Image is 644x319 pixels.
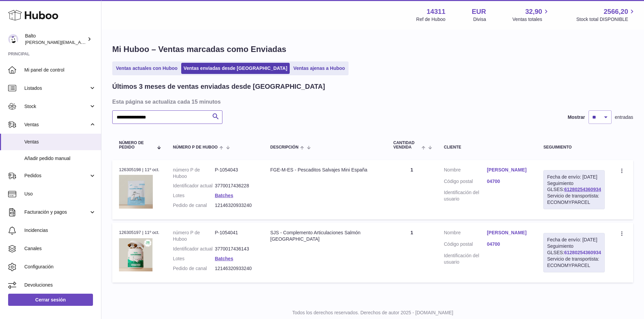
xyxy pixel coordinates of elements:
[444,145,530,150] div: Cliente
[270,230,380,242] div: SJS - Complemento Articulaciones Salmón [GEOGRAPHIC_DATA]
[487,241,530,247] a: 04700
[215,202,257,209] dd: 12146320933240
[576,7,636,23] a: 2566,20 Stock total DISPONIBLE
[173,183,215,189] dt: Identificador actual
[215,167,257,180] dd: P-1054043
[576,16,636,23] span: Stock total DISPONIBLE
[24,282,96,288] span: Devoluciones
[472,7,486,16] strong: EUR
[173,256,215,262] dt: Lotes
[181,63,290,74] a: Ventas enviadas desde [GEOGRAPHIC_DATA]
[173,265,215,272] dt: Pedido de canal
[112,44,633,55] h1: Mi Huboo – Ventas marcadas como Enviadas
[24,245,96,252] span: Canales
[173,246,215,252] dt: Identificador actual
[444,189,487,202] dt: Identificación del usuario
[8,294,93,306] a: Cerrar sesión
[24,191,96,197] span: Uso
[24,155,96,162] span: Añadir pedido manual
[525,7,542,16] span: 32,90
[547,193,601,206] div: Servicio de transportista: ECONOMYPARCEL
[25,33,86,46] div: Balto
[173,192,215,199] dt: Lotes
[24,227,96,234] span: Incidencias
[473,16,486,23] div: Divisa
[564,250,601,255] a: 61280254360934
[615,114,633,121] span: entradas
[8,34,18,44] img: laura@balto.es
[270,145,299,150] span: Descripción
[173,230,215,242] dt: número P de Huboo
[215,193,233,198] a: Batches
[291,63,348,74] a: Ventas ajenas a Huboo
[119,230,159,236] div: 126305197 | 11º oct.
[112,82,325,91] h2: Últimos 3 meses de ventas enviadas desde [GEOGRAPHIC_DATA]
[215,183,257,189] dd: 3770017436228
[25,39,136,45] span: [PERSON_NAME][EMAIL_ADDRESS][DOMAIN_NAME]
[604,7,628,16] span: 2566,20
[112,98,631,105] h3: Esta página se actualiza cada 15 minutos
[393,141,420,150] span: Cantidad vendida
[444,241,487,249] dt: Código postal
[119,175,153,209] img: 143111755177971.png
[24,172,89,179] span: Pedidos
[215,265,257,272] dd: 12146320933240
[487,178,530,185] a: 04700
[215,246,257,252] dd: 3770017436143
[564,187,601,192] a: 61280254360934
[387,223,437,282] td: 1
[547,174,601,180] div: Fecha de envío: [DATE]
[119,167,159,173] div: 126305198 | 11º oct.
[119,238,153,272] img: 1754381750.png
[444,178,487,186] dt: Código postal
[512,7,550,23] a: 32,90 Ventas totales
[270,167,380,173] div: FGE-M-ES - Pescaditos Salvajes Mini España
[24,103,89,110] span: Stock
[543,233,605,272] div: Seguimiento GLSES:
[543,170,605,209] div: Seguimiento GLSES:
[547,256,601,269] div: Servicio de transportista: ECONOMYPARCEL
[24,139,96,145] span: Ventas
[24,264,96,270] span: Configuración
[444,252,487,265] dt: Identificación del usuario
[387,160,437,219] td: 1
[547,237,601,243] div: Fecha de envío: [DATE]
[444,230,487,238] dt: Nombre
[173,167,215,180] dt: número P de Huboo
[24,122,89,128] span: Ventas
[543,145,605,150] div: Seguimiento
[24,85,89,91] span: Listados
[215,256,233,261] a: Batches
[215,230,257,242] dd: P-1054041
[173,202,215,209] dt: Pedido de canal
[24,67,96,73] span: Mi panel de control
[444,167,487,175] dt: Nombre
[107,310,639,316] p: Todos los derechos reservados. Derechos de autor 2025 - [DOMAIN_NAME]
[427,7,446,16] strong: 14311
[114,63,180,74] a: Ventas actuales con Huboo
[487,167,530,173] a: [PERSON_NAME]
[24,209,89,215] span: Facturación y pagos
[487,230,530,236] a: [PERSON_NAME]
[512,16,550,23] span: Ventas totales
[416,16,445,23] div: Ref de Huboo
[568,114,585,121] label: Mostrar
[173,145,217,150] span: número P de Huboo
[119,141,153,150] span: Número de pedido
